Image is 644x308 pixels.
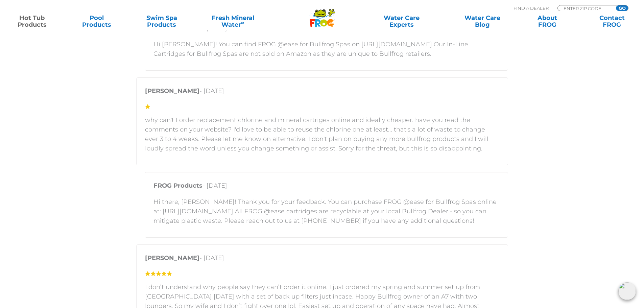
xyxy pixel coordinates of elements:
[153,197,499,226] p: Hi there, [PERSON_NAME]! Thank you for your feedback. You can purchase FROG @ease for Bullfrog Sp...
[153,182,202,189] strong: FROG Products
[522,15,572,28] a: AboutFROG
[153,181,499,194] p: - [DATE]
[7,15,57,28] a: Hot TubProducts
[145,254,199,262] strong: [PERSON_NAME]
[241,20,244,25] sup: ∞
[137,15,187,28] a: Swim SpaProducts
[361,15,443,28] a: Water CareExperts
[587,15,637,28] a: ContactFROG
[145,87,199,95] strong: [PERSON_NAME]
[145,86,499,99] p: - [DATE]
[153,40,499,58] p: Hi [PERSON_NAME]! You can find FROG @ease for Bullfrog Spas on [URL][DOMAIN_NAME] Our In-Line Car...
[618,282,636,300] img: openIcon
[616,5,628,11] input: GO
[145,115,499,153] p: why can't I order replacement chlorine and mineral cartriges online and ideally cheaper. have you...
[514,5,549,11] p: Find A Dealer
[145,253,499,266] p: - [DATE]
[201,15,264,28] a: Fresh MineralWater∞
[457,15,507,28] a: Water CareBlog
[563,5,609,11] input: Zip Code Form
[72,15,122,28] a: PoolProducts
